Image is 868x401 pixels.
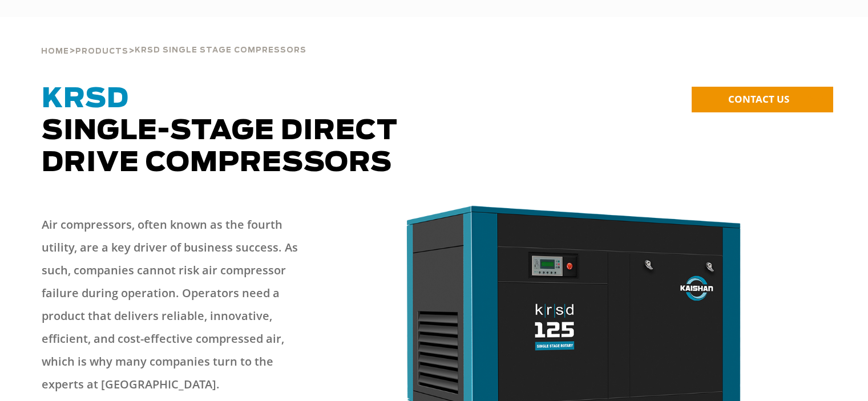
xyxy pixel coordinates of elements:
[41,48,69,55] span: Home
[41,17,306,60] div: > >
[135,47,306,54] span: krsd single stage compressors
[728,92,789,106] span: CONTACT US
[75,48,128,55] span: Products
[42,86,398,177] span: Single-Stage Direct Drive Compressors
[42,213,309,396] p: Air compressors, often known as the fourth utility, are a key driver of business success. As such...
[41,46,69,56] a: Home
[75,46,128,56] a: Products
[692,87,833,112] a: CONTACT US
[42,86,129,113] span: KRSD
